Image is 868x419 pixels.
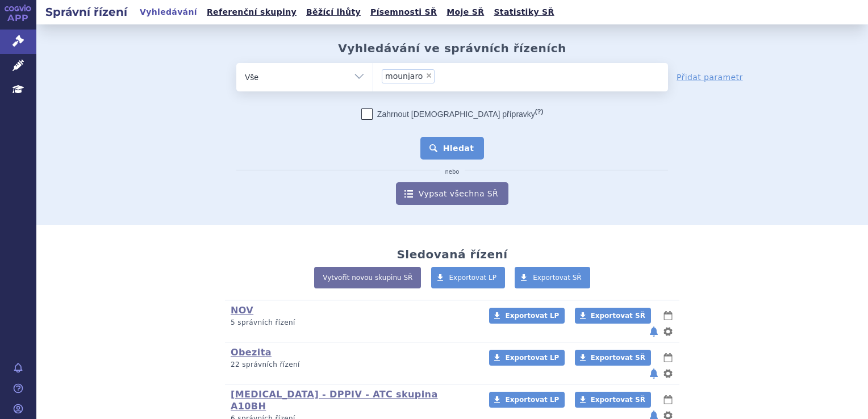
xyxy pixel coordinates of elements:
[490,5,557,20] a: Statistiky SŘ
[575,308,651,324] a: Exportovat SŘ
[489,350,565,366] a: Exportovat LP
[385,72,423,80] span: mounjaro
[535,108,543,115] abbr: (?)
[396,182,508,205] a: Vypsat všechna SŘ
[231,389,438,412] a: [MEDICAL_DATA] - DPPIV - ATC skupina A10BH
[575,392,651,408] a: Exportovat SŘ
[515,267,590,288] a: Exportovat SŘ
[533,274,582,282] span: Exportovat SŘ
[677,72,743,83] a: Přidat parametr
[338,41,566,55] h2: Vyhledávání ve správních řízeních
[420,137,485,160] button: Hledat
[231,347,272,358] a: Obezita
[203,5,300,20] a: Referenční skupiny
[648,325,660,338] button: notifikace
[303,5,364,20] a: Běžící lhůty
[575,350,651,366] a: Exportovat SŘ
[397,248,507,261] h2: Sledovaná řízení
[591,354,645,362] span: Exportovat SŘ
[361,108,543,120] label: Zahrnout [DEMOGRAPHIC_DATA] přípravky
[662,393,674,407] button: lhůty
[136,5,201,20] a: Vyhledávání
[662,351,674,364] button: lhůty
[505,354,559,362] span: Exportovat LP
[591,396,645,404] span: Exportovat SŘ
[231,305,253,316] a: NOV
[662,367,674,380] button: nastavení
[489,392,565,408] a: Exportovat LP
[438,69,492,83] input: mounjaro
[489,308,565,324] a: Exportovat LP
[505,396,559,404] span: Exportovat LP
[662,309,674,322] button: lhůty
[648,367,660,380] button: notifikace
[231,318,474,328] p: 5 správních řízení
[440,169,465,175] i: nebo
[431,267,506,288] a: Exportovat LP
[425,72,432,79] span: ×
[662,325,674,338] button: nastavení
[505,312,559,320] span: Exportovat LP
[591,312,645,320] span: Exportovat SŘ
[443,5,487,20] a: Moje SŘ
[367,5,440,20] a: Písemnosti SŘ
[231,360,474,370] p: 22 správních řízení
[36,4,136,20] h2: Správní řízení
[449,274,497,282] span: Exportovat LP
[314,267,421,288] a: Vytvořit novou skupinu SŘ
